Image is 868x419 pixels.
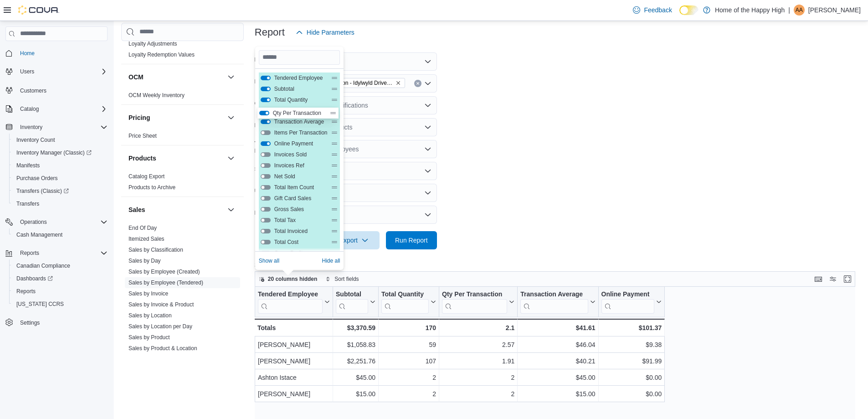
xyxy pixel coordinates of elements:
a: Reports [13,286,39,297]
div: Sales [121,222,244,379]
p: [PERSON_NAME] [808,5,861,16]
button: Catalog [2,103,111,115]
div: 59 [381,339,436,350]
span: Purchase Orders [13,173,108,184]
span: End Of Day [128,224,157,232]
a: Price Sheet [128,133,157,139]
button: Inventory Count [9,134,111,146]
button: Gross Sales [261,207,271,212]
button: Transaction Average [520,290,595,314]
img: Cova [18,5,59,15]
span: Run Report [395,236,428,245]
span: Sales by Location per Day [128,323,192,330]
span: Catalog Export [128,173,164,180]
button: Inventory [16,122,46,133]
a: Inventory Manager (Classic) [9,146,111,159]
a: Transfers (Classic) [13,186,72,197]
div: Total Quantity [381,290,429,314]
button: Open list of options [424,102,431,109]
div: $45.00 [520,372,595,383]
button: Catalog [16,103,42,114]
button: Qty Per Transaction [442,290,514,314]
a: Sales by Location [128,312,172,319]
span: Show all [259,257,279,264]
button: Reports [16,248,43,259]
span: Feedback [644,5,672,15]
button: 20 columns hidden [255,274,321,285]
div: 107 [381,356,436,367]
div: 2 [381,372,436,383]
span: [US_STATE] CCRS [16,300,64,308]
button: Total Tax [261,218,271,222]
div: [PERSON_NAME] [258,339,330,350]
span: Products to Archive [128,184,175,191]
button: [US_STATE] CCRS [9,298,111,310]
span: Sales by Classification [128,246,183,253]
div: 2.57 [442,339,514,350]
button: [DATE] [315,52,437,71]
span: Reports [20,249,39,257]
button: Inventory [2,121,111,134]
button: Hide Parameters [292,23,358,41]
button: All [315,162,437,180]
button: Total Item Count [261,185,271,190]
div: Loyalty [121,38,244,64]
button: Net Sold [261,174,271,179]
a: Sales by Employee (Created) [128,269,200,275]
button: Products [128,154,224,163]
div: Qty Per Transaction [442,290,507,314]
span: Saskatoon - Idylwyld Drive - Fire & Flower [323,78,394,88]
span: Customers [20,87,46,94]
div: $1,058.83 [336,339,375,350]
a: Itemized Sales [128,236,164,242]
div: 2 [381,388,436,399]
a: Transfers [13,198,43,209]
button: Sort fields [322,274,362,285]
div: 2 [442,388,514,399]
button: Tendered Employee [258,290,330,314]
button: Export [329,231,380,249]
button: Open list of options [424,80,431,87]
div: $15.00 [336,388,375,399]
a: OCM Weekly Inventory [128,92,185,98]
button: Keyboard shortcuts [813,274,824,285]
div: Pricing [121,130,244,145]
a: Loyalty Adjustments [128,41,177,47]
button: Customers [2,83,111,97]
nav: Complex example [5,43,108,353]
span: Catalog [20,105,39,113]
a: Products to Archive [128,184,175,191]
input: Dark Mode [679,5,699,15]
span: Manifests [13,160,108,171]
a: Transfers (Classic) [9,185,111,197]
span: Sales by Invoice & Product [128,301,194,308]
h3: Sales [128,205,145,214]
div: 170 [381,322,436,333]
a: Home [16,48,38,59]
span: Manifests [16,162,40,169]
div: $45.00 [336,372,375,383]
span: Canadian Compliance [13,260,108,271]
span: Transfers [16,200,39,207]
div: $9.38 [601,339,662,350]
span: Saskatoon - Idylwyld Drive - Fire & Flower [318,78,405,88]
a: End Of Day [128,225,157,231]
a: Inventory Manager (Classic) [13,147,95,158]
span: Sales by Day [128,257,161,264]
div: Arvinthan Anandan [794,5,805,16]
span: Sort fields [334,275,359,283]
div: 1.91 [442,356,514,367]
button: Canadian Compliance [9,259,111,272]
a: Settings [16,317,43,328]
button: Reports [2,247,111,259]
h3: Products [128,154,156,163]
div: $41.61 [520,322,595,333]
span: Users [16,66,108,77]
div: $101.37 [601,322,662,333]
span: Inventory Count [16,136,55,144]
div: Online Payment [601,290,654,299]
a: Sales by Employee (Tendered) [128,279,203,286]
div: Total Quantity [381,290,429,299]
h3: OCM [128,72,144,82]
